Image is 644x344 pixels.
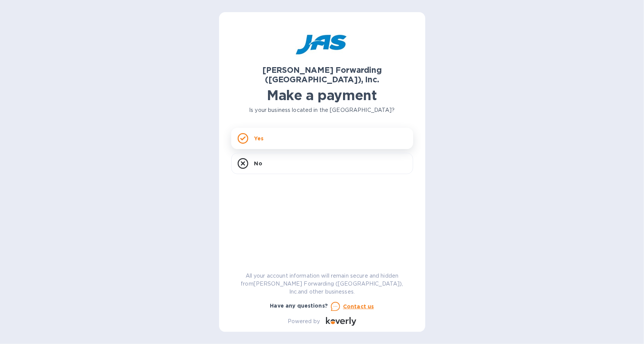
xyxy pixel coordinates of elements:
[231,106,413,114] p: Is your business located in the [GEOGRAPHIC_DATA]?
[254,160,262,167] p: No
[231,87,413,103] h1: Make a payment
[231,272,413,296] p: All your account information will remain secure and hidden from [PERSON_NAME] Forwarding ([GEOGRA...
[262,65,382,84] b: [PERSON_NAME] Forwarding ([GEOGRAPHIC_DATA]), Inc.
[288,317,320,325] p: Powered by
[270,303,328,309] b: Have any questions?
[254,135,263,142] p: Yes
[343,303,374,309] u: Contact us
